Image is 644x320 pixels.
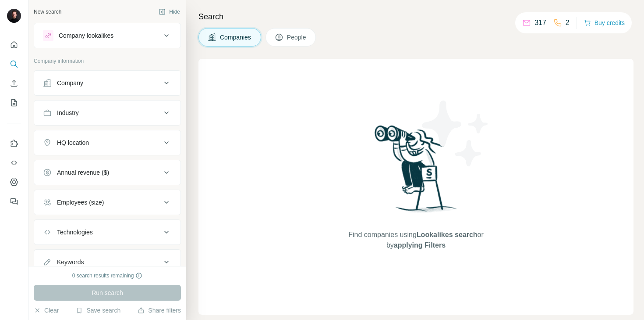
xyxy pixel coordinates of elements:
[394,241,446,249] span: applying Filters
[34,132,180,153] button: HQ location
[34,306,59,315] button: Clear
[7,9,21,23] img: Avatar
[57,138,89,147] div: HQ location
[34,72,180,93] button: Company
[220,33,252,42] span: Companies
[7,194,21,209] button: Feedback
[57,228,93,237] div: Technologies
[7,155,21,171] button: Use Surfe API
[7,136,21,151] button: Use Surfe on LinkedIn
[34,162,180,183] button: Annual revenue ($)
[7,95,21,111] button: My lists
[57,79,83,87] div: Company
[152,5,186,18] button: Hide
[76,306,120,315] button: Save search
[57,168,109,177] div: Annual revenue ($)
[534,18,546,28] p: 317
[7,37,21,53] button: Quick start
[584,17,625,29] button: Buy credits
[7,174,21,190] button: Dashboard
[371,123,462,221] img: Surfe Illustration - Woman searching with binoculars
[138,306,181,315] button: Share filters
[7,76,21,91] button: Enrich CSV
[34,252,180,273] button: Keywords
[72,272,143,280] div: 0 search results remaining
[287,33,307,42] span: People
[417,231,478,238] span: Lookalikes search
[57,258,84,266] div: Keywords
[566,18,570,28] p: 2
[346,230,486,251] span: Find companies using or by
[198,11,633,23] h4: Search
[34,192,180,213] button: Employees (size)
[59,31,113,40] div: Company lookalikes
[34,25,180,46] button: Company lookalikes
[34,102,180,123] button: Industry
[34,222,180,243] button: Technologies
[34,57,181,65] p: Company information
[57,198,104,207] div: Employees (size)
[57,108,79,117] div: Industry
[416,94,495,173] img: Surfe Illustration - Stars
[7,56,21,72] button: Search
[34,8,61,16] div: New search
